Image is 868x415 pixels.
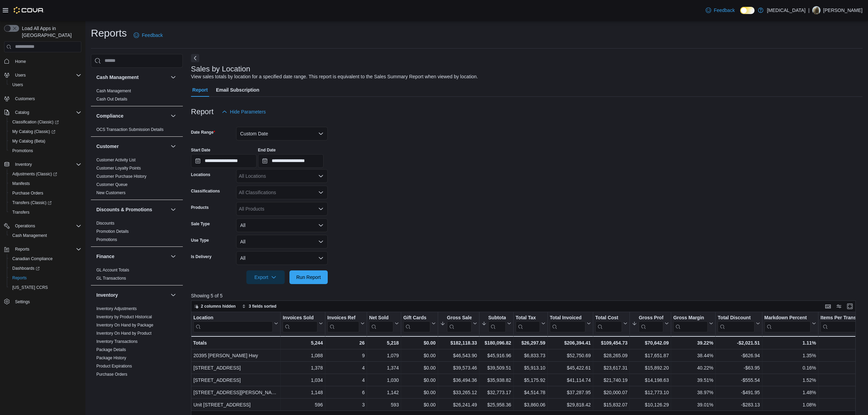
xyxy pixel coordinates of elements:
a: Inventory Adjustments [96,306,137,311]
img: Cova [14,7,44,14]
span: My Catalog (Beta) [10,137,81,145]
button: Users [7,80,84,90]
span: Manifests [12,181,30,186]
button: Total Discount [718,314,760,332]
button: Total Tax [516,314,545,332]
button: Subtotal [482,314,511,332]
div: Total Discount [718,314,754,332]
div: $52,750.69 [550,351,591,360]
p: [PERSON_NAME] [823,6,863,14]
a: Package History [96,356,126,360]
div: $206,394.41 [550,339,591,347]
div: Gift Card Sales [403,314,430,332]
span: Settings [12,297,81,306]
div: 5,218 [369,339,399,347]
div: Invoices Ref [327,314,359,321]
span: Canadian Compliance [12,256,53,262]
span: Classification (Classic) [12,119,59,125]
button: Inventory [169,291,177,299]
button: Custom Date [236,127,328,140]
h3: Inventory [96,292,118,298]
a: GL Account Totals [96,268,129,272]
div: $46,543.90 [440,351,477,360]
button: Operations [1,221,84,231]
button: Export [246,270,285,284]
label: Date Range [191,130,215,135]
span: Washington CCRS [10,283,81,292]
h3: Sales by Location [191,65,250,73]
span: Home [12,57,81,66]
button: Inventory [96,292,168,298]
label: Sale Type [191,221,210,227]
button: Gross Profit [632,314,669,332]
a: Adjustments (Classic) [7,169,84,179]
button: Customers [1,94,84,104]
a: Adjustments (Classic) [10,170,60,178]
a: Home [12,57,29,66]
p: | [808,6,810,14]
div: 40.22% [673,364,713,372]
span: Operations [15,223,35,229]
button: Invoices Ref [327,314,364,332]
span: Feedback [142,32,163,39]
a: Users [10,81,26,89]
span: [US_STATE] CCRS [12,285,48,290]
a: Customers [12,95,38,103]
div: Total Tax [516,314,540,332]
button: Open list of options [318,173,324,179]
button: Operations [12,222,38,230]
span: Adjustments (Classic) [10,170,81,178]
span: Inventory On Hand by Package [96,322,153,328]
button: 2 columns hidden [191,302,239,310]
button: Catalog [1,108,84,117]
a: Purchase Orders [10,189,46,197]
h3: Customer [96,143,119,150]
span: Inventory Transactions [96,339,138,344]
div: $70,642.09 [632,339,669,347]
span: Feedback [714,7,735,14]
button: Total Cost [595,314,627,332]
nav: Complex example [4,54,81,324]
span: Operations [12,222,81,230]
a: Customer Loyalty Points [96,166,141,171]
span: Classification (Classic) [10,118,81,126]
span: Promotions [10,147,81,155]
a: OCS Transaction Submission Details [96,127,164,132]
a: Cash Management [96,89,131,93]
span: My Catalog (Classic) [10,128,81,136]
span: Transfers [10,208,81,216]
a: Feedback [131,28,165,42]
div: Gross Margin [673,314,708,321]
a: Transfers (Classic) [7,198,84,207]
div: Location [193,314,273,332]
span: GL Account Totals [96,267,129,273]
button: All [236,251,328,265]
button: Enter fullscreen [846,302,854,310]
div: 1.35% [764,351,816,360]
span: Customer Purchase History [96,174,147,179]
span: 2 columns hidden [201,304,236,309]
a: Customer Activity List [96,158,136,162]
span: Run Report [296,274,321,281]
span: Users [12,82,23,88]
a: Manifests [10,179,32,188]
div: Invoices Ref [327,314,359,332]
div: $180,096.82 [482,339,511,347]
a: Promotions [96,237,117,242]
button: Location [193,314,278,332]
span: Cash Management [12,233,47,238]
span: My Catalog (Classic) [12,129,55,134]
button: Discounts & Promotions [169,205,177,214]
div: $45,422.61 [550,364,591,372]
div: 39.22% [673,339,713,347]
span: Promotions [12,148,33,153]
label: Start Date [191,147,211,153]
div: Customer [91,156,183,200]
a: [US_STATE] CCRS [10,283,51,292]
span: Product Expirations [96,363,132,369]
div: Totals [193,339,278,347]
button: Cash Management [7,231,84,240]
div: Gross Profit [639,314,663,321]
button: Users [1,70,84,80]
